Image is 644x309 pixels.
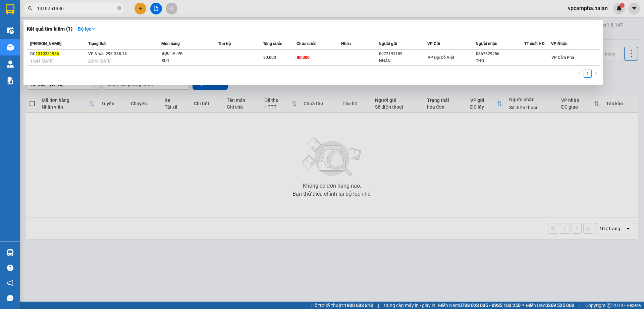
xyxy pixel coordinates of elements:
[37,5,116,12] input: Tìm tên, số ĐT hoặc mã đơn
[379,57,427,65] div: NHÀN
[592,70,600,78] button: right
[6,4,14,14] img: logo-vxr
[7,280,13,286] span: notification
[578,71,582,75] span: left
[341,41,351,46] span: Nhãn
[117,5,121,12] span: close-circle
[379,41,397,46] span: Người gửi
[576,70,584,78] li: Previous Page
[36,51,59,56] span: 1310251986
[297,41,316,46] span: Chưa cước
[162,50,212,57] div: BỌC TẢI PK
[28,6,33,11] span: search
[7,77,14,84] img: solution-icon
[30,50,86,57] div: DC
[91,27,96,31] span: down
[428,55,454,60] span: VP Đại Cồ Việt
[88,59,111,64] span: 20:16 [DATE]
[551,41,568,46] span: VP Nhận
[7,61,14,68] img: warehouse-icon
[8,8,59,42] img: logo.jpg
[476,57,524,65] div: THỌ
[592,70,600,78] li: Next Page
[162,57,212,65] div: SL: 1
[63,16,280,25] li: 271 - [PERSON_NAME] - [GEOGRAPHIC_DATA] - [GEOGRAPHIC_DATA]
[7,27,14,34] img: warehouse-icon
[427,41,440,46] span: VP Gửi
[30,59,53,64] span: 15:41 [DATE]
[594,71,598,75] span: right
[7,44,14,51] img: warehouse-icon
[476,41,497,46] span: Người nhận
[7,295,13,301] span: message
[476,50,524,57] div: 0367629256
[263,55,276,60] span: 80.000
[27,26,72,33] h3: Kết quả tìm kiếm ( 1 )
[88,51,127,56] span: VP Nhận 29E-388.18
[161,41,180,46] span: Món hàng
[30,41,61,46] span: [PERSON_NAME]
[551,55,574,60] span: VP Cẩm Phả
[524,41,545,46] span: TT xuất HĐ
[218,41,231,46] span: Thu hộ
[576,70,584,78] button: left
[584,70,591,77] a: 1
[7,249,14,256] img: warehouse-icon
[78,26,96,32] strong: Bộ lọc
[117,6,121,10] span: close-circle
[8,46,92,57] b: GỬI : VP Đại Cồ Việt
[72,24,101,34] button: Bộ lọcdown
[379,50,427,57] div: 0972191159
[584,70,592,78] li: 1
[297,55,310,60] span: 80.000
[88,41,106,46] span: Trạng thái
[263,41,282,46] span: Tổng cước
[7,265,13,271] span: question-circle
